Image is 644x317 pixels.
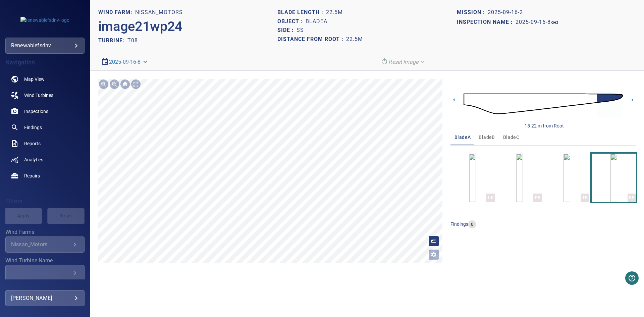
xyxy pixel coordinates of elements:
div: PS [533,194,542,202]
a: analytics noActive [5,152,85,168]
div: Go home [120,79,130,90]
a: 2025-09-16-8 [109,59,141,65]
div: SS [628,194,636,202]
h1: 22.5m [346,36,363,43]
div: Reset Image [378,56,429,68]
h2: T08 [127,37,138,44]
h1: SS [297,27,304,34]
h1: bladeA [306,18,327,25]
h1: Nissan_Motors [135,9,183,16]
img: d [464,85,623,123]
button: Open image filters and tagging options [428,249,439,260]
div: renewablefsdnv [11,40,79,51]
a: PS [516,154,523,202]
h1: 2025-09-16-2 [488,9,523,16]
div: 2025-09-16-8 [98,56,152,68]
div: Wind Turbine Name [5,265,85,281]
h2: image21wp24 [98,18,182,35]
h1: Blade length : [277,9,326,16]
span: bladeC [503,133,519,142]
div: Zoom in [98,79,109,90]
button: PS [497,154,542,202]
button: LE [450,154,495,202]
div: Wind Farms [5,236,85,253]
a: LE [469,154,476,202]
span: Reports [24,140,41,147]
span: bladeA [454,133,471,142]
a: windturbines noActive [5,87,85,103]
span: Analytics [24,156,43,163]
div: renewablefsdnv [5,38,85,54]
h2: TURBINE: [98,37,127,44]
a: map noActive [5,71,85,87]
h4: Filters [5,198,85,205]
h1: Inspection name : [457,19,516,25]
h1: 2025-09-16-8 [516,19,551,25]
span: Map View [24,76,45,83]
div: Zoom out [109,79,120,90]
button: TE [544,154,589,202]
a: repairs noActive [5,168,85,184]
span: 0 [468,221,476,228]
span: Inspections [24,108,48,115]
div: LE [486,194,495,202]
div: Nissan_Motors [11,241,71,248]
a: 2025-09-16-8 [516,18,559,27]
h1: Side : [277,27,297,34]
h1: Distance from root : [277,36,346,43]
span: bladeB [479,133,495,142]
div: Toggle full page [130,79,141,90]
span: Repairs [24,172,40,179]
div: [PERSON_NAME] [11,293,79,304]
span: findings [450,221,468,227]
h1: Mission : [457,9,488,16]
span: Wind Turbines [24,92,53,99]
a: inspections noActive [5,103,85,119]
h1: WIND FARM: [98,9,135,16]
span: Findings [24,124,42,131]
h1: Object : [277,18,306,25]
label: Wind Farms [5,229,85,235]
a: reports noActive [5,136,85,152]
a: findings noActive [5,119,85,136]
label: Wind Turbine Name [5,258,85,263]
div: 15-22 m from Root [525,122,564,129]
img: renewablefsdnv-logo [20,17,69,23]
em: Reset Image [388,59,418,65]
a: TE [563,154,570,202]
h4: Navigation [5,59,85,66]
button: SS [592,154,636,202]
h1: 22.5m [326,9,343,16]
div: TE [581,194,589,202]
a: SS [610,154,617,202]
